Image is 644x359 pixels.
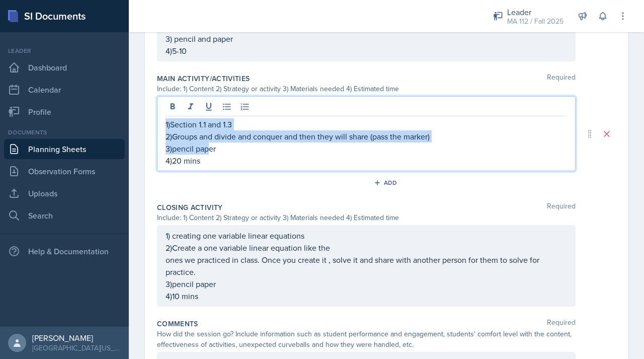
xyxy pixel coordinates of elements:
p: ones we practiced in class. Once you create it , solve it and share with another person for them ... [166,254,567,278]
a: Dashboard [4,57,125,78]
p: 1) creating one variable linear equations [166,230,567,242]
p: 4)10 mins [166,290,567,302]
p: 4)20 mins [166,155,567,167]
label: Closing Activity [157,202,223,212]
a: Planning Sheets [4,139,125,159]
button: Add [370,175,403,190]
div: Help & Documentation [4,241,125,261]
a: Search [4,205,125,226]
div: Include: 1) Content 2) Strategy or activity 3) Materials needed 4) Estimated time [157,212,576,223]
span: Required [547,202,576,212]
a: Calendar [4,80,125,100]
div: Include: 1) Content 2) Strategy or activity 3) Materials needed 4) Estimated time [157,84,576,94]
div: Leader [4,46,125,55]
p: 2)Create a one variable linear equation like the [166,242,567,254]
p: 3) pencil and paper [166,33,567,45]
p: 4)5-10 [166,45,567,57]
div: How did the session go? Include information such as student performance and engagement, students'... [157,329,576,350]
div: MA 112 / Fall 2025 [507,16,563,27]
div: Leader [507,6,563,18]
p: 3)pencil paper [166,142,567,155]
a: Observation Forms [4,161,125,181]
label: Comments [157,319,198,329]
label: Main Activity/Activities [157,74,250,84]
div: Documents [4,128,125,137]
a: Uploads [4,183,125,203]
span: Required [547,319,576,329]
a: Profile [4,102,125,122]
span: Required [547,74,576,84]
p: 3)pencil paper [166,278,567,290]
div: [GEOGRAPHIC_DATA][US_STATE] in [GEOGRAPHIC_DATA] [32,343,121,353]
div: Add [376,179,397,187]
p: 2)Groups and divide and conquer and then they will share (pass the marker) [166,130,567,142]
div: [PERSON_NAME] [32,333,121,343]
p: 1)Section 1.1 and 1.3 [166,118,567,130]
